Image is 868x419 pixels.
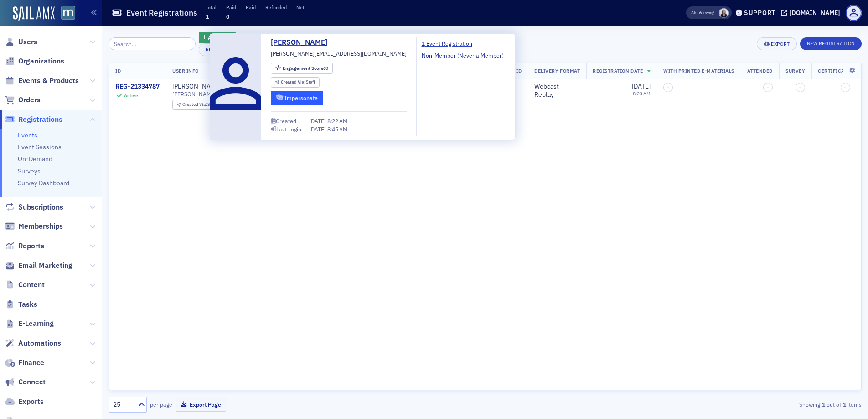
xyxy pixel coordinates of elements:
span: Add Filter [208,33,232,42]
a: Orders [5,95,41,105]
span: Subscriptions [18,202,63,212]
img: SailAMX [13,6,55,21]
div: Support [744,9,775,17]
div: Recipient [206,47,232,52]
span: Automations [18,338,61,348]
a: Events [18,131,37,139]
a: View Homepage [55,6,75,21]
span: Delivery Format [534,68,580,74]
a: Users [5,37,37,47]
div: Created Via: Staff [172,100,221,110]
a: Subscriptions [5,202,63,212]
a: Connect [5,377,46,387]
span: — [246,10,252,21]
div: Engagement Score: 0 [271,63,333,74]
span: — [296,10,303,21]
span: Reports [18,241,44,251]
span: [PERSON_NAME][EMAIL_ADDRESS][DOMAIN_NAME] [271,49,407,58]
div: Export [771,42,790,47]
a: Survey Dashboard [18,179,69,187]
div: [PERSON_NAME] [172,83,221,91]
span: [DATE] [309,126,327,133]
div: Also [691,10,700,16]
span: Tasks [18,299,37,309]
span: Engagement Score : [283,65,326,71]
button: [DOMAIN_NAME] [781,10,843,16]
span: Users [18,37,37,47]
span: Survey [785,68,805,74]
span: ID [115,68,121,74]
span: — [265,10,272,21]
a: Tasks [5,299,37,309]
span: Kelly Brown [719,8,728,18]
h1: Event Registrations [126,7,197,18]
strong: 1 [841,400,847,409]
span: Attended [747,68,773,74]
a: Automations [5,338,61,348]
span: [DATE] [632,82,651,90]
a: Email Marketing [5,261,72,271]
p: Net [296,4,305,10]
span: Orders [18,95,41,105]
input: Search… [108,37,196,50]
span: [PERSON_NAME][EMAIL_ADDRESS][DOMAIN_NAME] [172,91,236,98]
span: E-Learning [18,319,54,329]
button: Impersonate [271,91,323,105]
div: Webcast Replay [534,83,580,99]
button: AddFilter [199,32,236,43]
span: – [844,85,847,90]
span: 0 [226,13,229,20]
div: Staff [182,102,217,107]
img: SailAMX [61,6,75,20]
a: Finance [5,358,44,368]
span: Content [18,280,45,290]
span: Registrations [18,115,62,125]
a: E-Learning [5,319,54,329]
a: Reports [5,241,44,251]
p: Paid [226,4,236,10]
div: Staff [281,80,315,85]
a: REG-21334787 [115,83,160,91]
a: New Registration [800,39,862,47]
span: 8:22 AM [327,117,347,125]
span: Created Via : [281,79,306,85]
a: Exports [5,397,44,407]
span: Finance [18,358,44,368]
a: [PERSON_NAME] [271,37,334,48]
a: Non-Member (Never a Member) [422,51,511,59]
span: Exports [18,397,44,407]
button: Export Page [176,398,226,412]
div: [DOMAIN_NAME] [789,9,840,17]
span: Connect [18,377,46,387]
p: Total [206,4,217,10]
span: Registration Date [593,68,643,74]
span: – [667,85,670,90]
div: Showing out of items [617,400,862,409]
a: Events & Products [5,76,79,86]
span: Organizations [18,56,64,66]
span: With Printed E-Materials [663,68,734,74]
a: Surveys [18,167,41,175]
span: Certificate [818,68,850,74]
span: Email Marketing [18,261,72,271]
button: New Registration [800,37,862,50]
div: Last Login [276,127,301,132]
span: – [767,85,770,90]
span: Viewing [691,10,714,16]
a: 1 Event Registration [422,39,479,47]
span: – [799,85,802,90]
a: On-Demand [18,155,52,163]
a: Organizations [5,56,64,66]
p: Paid [246,4,256,10]
span: 8:45 AM [327,126,347,133]
time: 8:23 AM [633,90,651,97]
span: User Info [172,68,199,74]
div: 0 [283,66,329,71]
a: Memberships [5,221,63,231]
button: Recipient[PERSON_NAME] ([PERSON_NAME][EMAIL_ADDRESS][DOMAIN_NAME])× [199,43,419,56]
span: Events & Products [18,76,79,86]
span: Created Via : [182,101,208,107]
span: 1 [206,13,209,20]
